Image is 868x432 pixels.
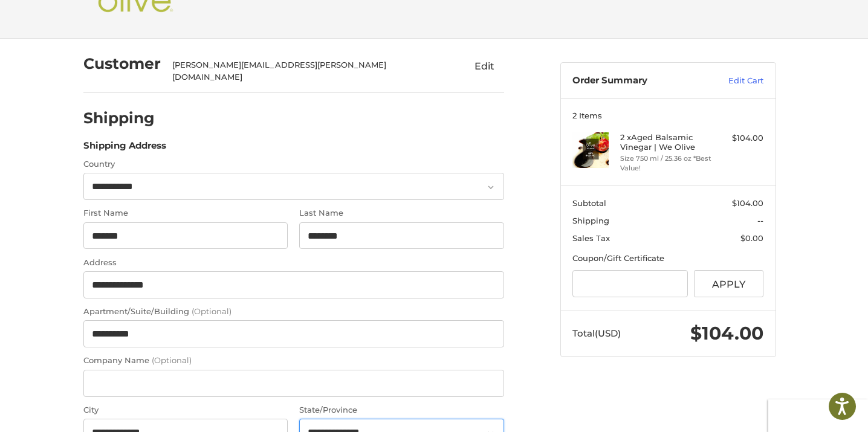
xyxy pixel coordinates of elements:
[572,327,621,339] span: Total (USD)
[192,306,232,316] small: (Optional)
[620,132,713,152] h4: 2 x Aged Balsamic Vinegar | We Olive
[139,16,154,30] button: Open LiveChat chat widget
[702,75,763,87] a: Edit Cart
[83,54,161,73] h2: Customer
[299,207,504,219] label: Last Name
[694,270,764,297] button: Apply
[152,355,192,365] small: (Optional)
[757,216,763,225] span: --
[572,216,609,225] span: Shipping
[572,75,702,87] h3: Order Summary
[620,153,713,173] li: Size 750 ml / 25.36 oz *Best Value!
[83,404,288,416] label: City
[690,322,763,344] span: $104.00
[83,139,166,158] legend: Shipping Address
[768,399,868,432] iframe: Google Customer Reviews
[732,198,763,208] span: $104.00
[83,355,504,367] label: Company Name
[740,233,763,243] span: $0.00
[83,306,504,318] label: Apartment/Suite/Building
[83,207,288,219] label: First Name
[716,132,763,144] div: $104.00
[299,404,504,416] label: State/Province
[83,109,155,127] h2: Shipping
[572,111,763,120] h3: 2 Items
[172,59,442,83] div: [PERSON_NAME][EMAIL_ADDRESS][PERSON_NAME][DOMAIN_NAME]
[17,18,137,28] p: We're away right now. Please check back later!
[572,233,610,243] span: Sales Tax
[572,198,606,208] span: Subtotal
[83,158,504,170] label: Country
[465,56,504,76] button: Edit
[572,253,763,265] div: Coupon/Gift Certificate
[83,257,504,269] label: Address
[572,270,688,297] input: Gift Certificate or Coupon Code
